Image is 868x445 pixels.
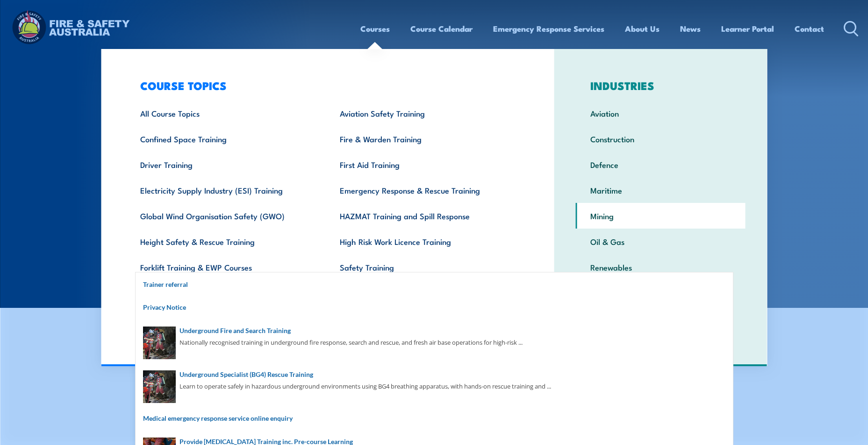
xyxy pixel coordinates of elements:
[576,177,746,203] a: Maritime
[126,280,325,306] a: Santos Training
[576,100,746,126] a: Aviation
[325,126,525,152] a: Fire & Warden Training
[680,16,701,41] a: News
[325,203,525,229] a: HAZMAT Training and Spill Response
[126,203,325,229] a: Global Wind Organisation Safety (GWO)
[493,16,604,41] a: Emergency Response Services
[143,413,725,424] a: Medical emergency response service online enquiry
[795,16,824,41] a: Contact
[143,279,725,290] a: Trainer referral
[126,79,525,92] h3: COURSE TOPICS
[576,254,746,280] a: Renewables
[325,152,525,177] a: First Aid Training
[625,16,660,41] a: About Us
[143,302,725,313] a: Privacy Notice
[576,126,746,152] a: Construction
[126,306,325,331] a: Work Health & Safety Training (WHS)
[576,79,746,92] h3: INDUSTRIES
[126,254,325,280] a: Forklift Training & EWP Courses
[126,152,325,177] a: Driver Training
[576,203,746,229] a: Mining
[325,100,525,126] a: Aviation Safety Training
[410,16,473,41] a: Course Calendar
[126,100,325,126] a: All Course Topics
[126,177,325,203] a: Electricity Supply Industry (ESI) Training
[360,16,390,41] a: Courses
[576,152,746,177] a: Defence
[143,326,725,336] a: Underground Fire and Search Training
[143,369,725,380] a: Underground Specialist (BG4) Rescue Training
[721,16,774,41] a: Learner Portal
[325,254,525,280] a: Safety Training
[126,229,325,254] a: Height Safety & Rescue Training
[325,229,525,254] a: High Risk Work Licence Training
[576,229,746,254] a: Oil & Gas
[126,126,325,152] a: Confined Space Training
[325,177,525,203] a: Emergency Response & Rescue Training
